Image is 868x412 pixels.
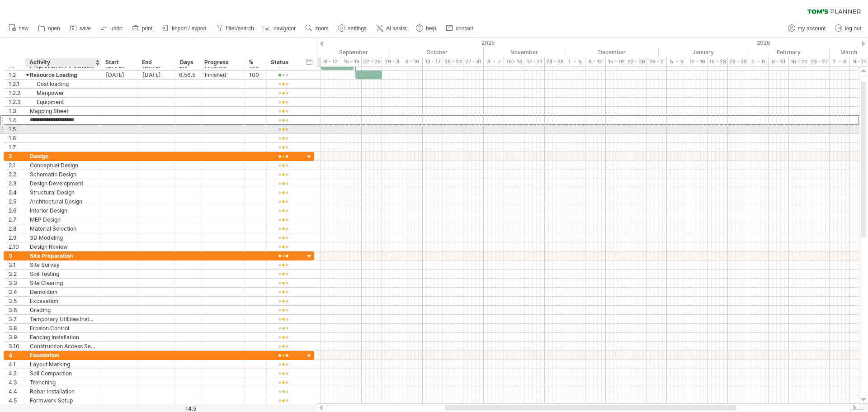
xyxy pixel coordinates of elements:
a: log out [833,23,864,34]
div: Manpower [30,89,96,97]
div: 23 - 27 [809,57,830,66]
div: End [142,58,169,67]
div: Days [174,58,199,67]
span: open [48,25,60,32]
span: help [426,25,436,32]
div: Start [105,58,132,67]
div: 2.7 [9,215,25,224]
div: Excavation [30,297,96,305]
span: navigator [274,25,296,32]
span: zoom [315,25,328,32]
div: 12 - 16 [687,57,708,66]
div: 100 [249,71,262,79]
div: Show Legend [850,409,865,412]
div: 3.4 [9,288,25,296]
div: Activity [29,58,96,67]
a: undo [98,23,125,34]
div: 29 - 3 [382,57,402,66]
div: 3.9 [9,333,25,341]
div: Resource Loading [30,71,96,79]
div: 8 - 12 [321,57,341,66]
span: settings [348,25,367,32]
div: 2 [9,152,25,161]
span: import / export [172,25,207,32]
div: [DATE] [101,71,138,79]
div: 3.7 [9,315,25,323]
div: Demolition [30,288,96,296]
div: 15 - 19 [341,57,362,66]
div: 15 - 19 [606,57,626,66]
span: my account [798,25,826,32]
a: navigator [261,23,298,34]
div: 1.3 [9,107,25,115]
div: Soil Testing [30,270,96,278]
div: 2.10 [9,242,25,251]
span: new [19,25,28,32]
div: Temporary Utilities Installation [30,315,96,323]
div: 2.2 [9,170,25,179]
a: help [414,23,439,34]
div: 3 [9,251,25,260]
a: settings [336,23,369,34]
div: Interior Design [30,206,96,215]
div: 1.6 [9,134,25,142]
a: zoom [303,23,331,34]
div: 4.2 [9,369,25,378]
div: 10 - 14 [504,57,524,66]
span: save [80,25,91,32]
div: 19 - 23 [708,57,728,66]
div: 3.5 [9,297,25,305]
div: 8 - 12 [585,57,606,66]
div: 1.7 [9,143,25,152]
div: 2.9 [9,233,25,242]
a: print [130,23,155,34]
a: import / export [160,23,209,34]
span: log out [845,25,861,32]
div: 2 - 6 [748,57,769,66]
div: 2 - 6 [830,57,850,66]
div: 2.4 [9,188,25,197]
span: contact [456,25,473,32]
div: 24 - 28 [545,57,565,66]
div: Design Development [30,179,96,188]
div: 3 - 7 [484,57,504,66]
div: 3.3 [9,279,25,287]
div: Construction Access Setup [30,342,96,350]
div: % [249,58,261,67]
span: undo [110,25,123,32]
div: Progress [204,58,239,67]
div: Conceptual Design [30,161,96,170]
div: 3.8 [9,324,25,332]
div: Status [271,58,295,67]
div: Layout Marking [30,360,96,369]
div: 4 [9,351,25,360]
div: 2.8 [9,224,25,233]
a: open [36,23,63,34]
div: 2.6 [9,206,25,215]
div: Site Survey [30,260,96,269]
div: MEP Design [30,215,96,224]
div: 14.5 [175,405,196,412]
div: 3.2 [9,270,25,278]
div: 3.1 [9,260,25,269]
a: my account [786,23,828,34]
div: 13 - 17 [423,57,443,66]
div: 17 - 21 [524,57,545,66]
div: 4.1 [9,360,25,369]
div: 1.4 [9,116,25,124]
div: 6.5 [179,71,195,79]
div: February 2026 [748,47,830,57]
div: 4.5 [9,396,25,405]
div: Finished [205,71,240,79]
div: 5 - 9 [667,57,687,66]
div: 22 - 26 [362,57,382,66]
div: 3.6 [9,306,25,314]
span: filter/search [226,25,254,32]
div: 4.3 [9,378,25,387]
a: AI assist [374,23,409,34]
div: January 2026 [659,47,748,57]
div: Soil Compaction [30,369,96,378]
div: Formwork Setup [30,396,96,405]
div: 29 - 2 [646,57,667,66]
div: 16 - 20 [789,57,809,66]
